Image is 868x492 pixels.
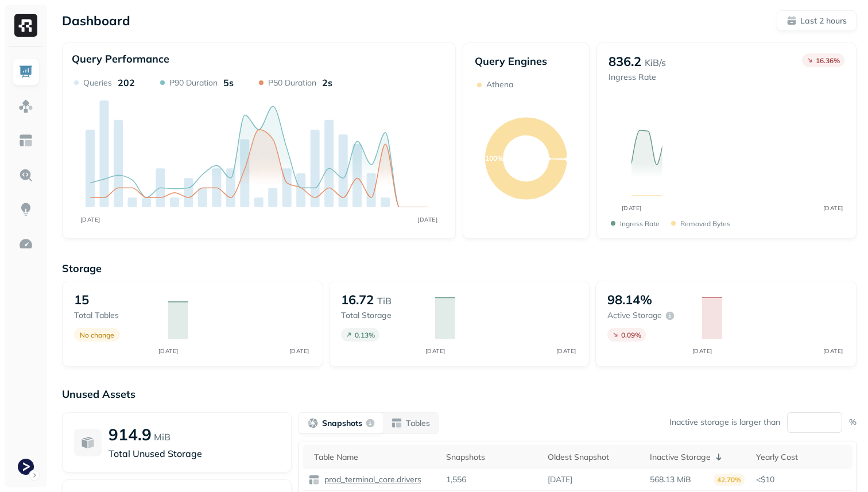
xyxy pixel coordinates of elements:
[355,331,375,339] p: 0.13 %
[341,310,424,321] p: Total storage
[756,474,847,485] p: <$10
[18,133,33,148] img: Asset Explorer
[72,52,169,65] p: Query Performance
[800,16,847,26] p: Last 2 hours
[18,202,33,217] img: Insights
[18,459,34,475] img: Terminal
[268,78,316,88] p: P50 Duration
[823,347,843,355] tspan: [DATE]
[485,154,503,162] text: 100%
[341,292,374,308] p: 16.72
[118,77,135,88] p: 202
[18,168,33,183] img: Query Explorer
[377,294,392,308] p: TiB
[18,237,33,251] img: Optimization
[80,331,114,339] p: No change
[169,78,218,88] p: P90 Duration
[314,452,435,463] div: Table Name
[322,418,362,429] p: Snapshots
[62,388,857,401] p: Unused Assets
[621,204,641,212] tspan: [DATE]
[289,347,309,355] tspan: [DATE]
[322,77,332,88] p: 2s
[18,99,33,114] img: Assets
[425,347,445,355] tspan: [DATE]
[621,331,641,339] p: 0.09 %
[620,219,660,228] p: Ingress Rate
[18,64,33,79] img: Dashboard
[62,13,130,29] p: Dashboard
[446,452,537,463] div: Snapshots
[556,347,576,355] tspan: [DATE]
[62,262,857,275] p: Storage
[607,310,662,321] p: Active storage
[83,78,112,88] p: Queries
[486,79,513,90] p: Athena
[417,216,437,223] tspan: [DATE]
[680,219,730,228] p: Removed bytes
[475,55,578,68] p: Query Engines
[308,474,320,486] img: table
[548,452,638,463] div: Oldest Snapshot
[80,216,100,223] tspan: [DATE]
[816,56,840,65] p: 16.36 %
[158,347,179,355] tspan: [DATE]
[406,418,430,429] p: Tables
[322,474,421,485] p: prod_terminal_core.drivers
[154,430,170,444] p: MiB
[108,424,152,444] p: 914.9
[223,77,234,88] p: 5s
[823,204,843,212] tspan: [DATE]
[692,347,712,355] tspan: [DATE]
[320,474,421,485] a: prod_terminal_core.drivers
[669,417,780,428] p: Inactive storage is larger than
[446,474,466,485] p: 1,556
[650,474,691,485] p: 568.13 MiB
[74,292,89,308] p: 15
[609,53,641,69] p: 836.2
[777,10,857,31] button: Last 2 hours
[609,72,666,83] p: Ingress Rate
[645,56,666,69] p: KiB/s
[14,14,37,37] img: Ryft
[650,452,711,463] p: Inactive Storage
[756,452,847,463] div: Yearly Cost
[849,417,857,428] p: %
[548,474,572,485] p: [DATE]
[607,292,652,308] p: 98.14%
[74,310,157,321] p: Total tables
[108,447,280,460] p: Total Unused Storage
[714,474,745,486] p: 42.70%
